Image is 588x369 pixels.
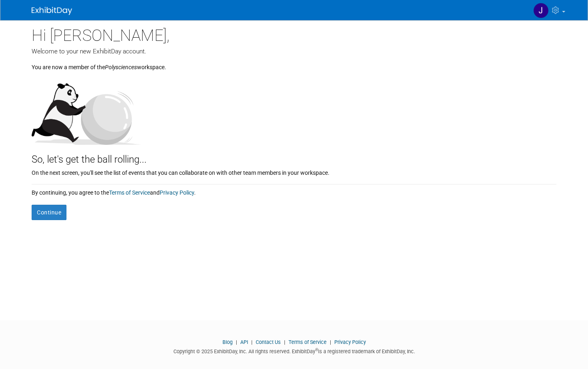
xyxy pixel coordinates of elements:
[32,75,141,145] img: Let's get the ball rolling
[334,339,366,345] a: Privacy Policy
[105,64,137,70] i: Polysciences
[282,339,287,345] span: |
[249,339,254,345] span: |
[32,145,556,167] div: So, let's get the ball rolling...
[32,20,556,47] div: Hi [PERSON_NAME],
[315,348,318,352] sup: ®
[256,339,281,345] a: Contact Us
[32,205,66,220] button: Continue
[32,167,556,177] div: On the next screen, you'll see the list of events that you can collaborate on with other team mem...
[160,189,194,196] a: Privacy Policy
[240,339,248,345] a: API
[289,339,327,345] a: Terms of Service
[109,189,150,196] a: Terms of Service
[32,47,556,56] div: Welcome to your new ExhibitDay account.
[234,339,239,345] span: |
[328,339,333,345] span: |
[32,184,556,197] div: By continuing, you agree to the and .
[32,56,556,71] div: You are now a member of the workspace.
[32,7,72,15] img: ExhibitDay
[222,339,233,345] a: Blog
[533,3,549,18] img: Julianna Klepacki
